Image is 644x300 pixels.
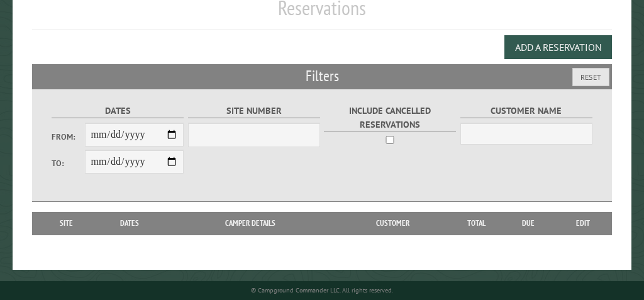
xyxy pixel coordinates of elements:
[38,212,94,235] th: Site
[555,212,612,235] th: Edit
[94,212,166,235] th: Dates
[251,286,393,294] small: © Campground Commander LLC. All rights reserved.
[572,68,609,86] button: Reset
[324,104,456,131] label: Include Cancelled Reservations
[502,212,555,235] th: Due
[188,104,320,118] label: Site Number
[452,212,502,235] th: Total
[52,104,184,118] label: Dates
[504,35,612,59] button: Add a Reservation
[32,64,612,88] h2: Filters
[52,157,85,169] label: To:
[166,212,335,235] th: Camper Details
[460,104,592,118] label: Customer Name
[52,131,85,143] label: From:
[335,212,451,235] th: Customer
